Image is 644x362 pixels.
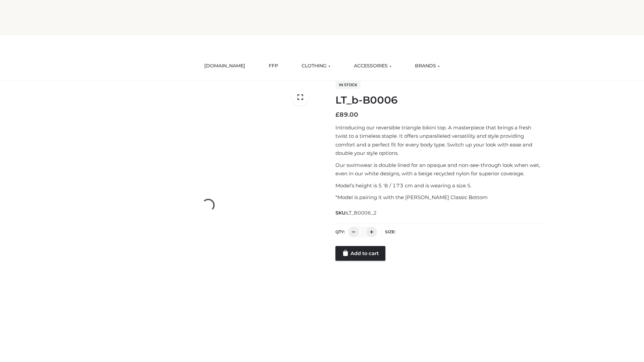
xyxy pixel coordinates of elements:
p: Introducing our reversible triangle bikini top. A masterpiece that brings a fresh twist to a time... [335,123,544,158]
label: Size: [385,229,395,234]
span: £ [335,111,339,118]
a: [DOMAIN_NAME] [199,59,250,73]
label: QTY: [335,229,345,234]
p: Our swimwear is double lined for an opaque and non-see-through look when wet, even in our white d... [335,161,544,178]
a: CLOTHING [297,59,335,73]
h1: LT_b-B0006 [335,94,544,106]
span: SKU: [335,209,377,217]
bdi: 89.00 [335,111,358,118]
p: Model’s height is 5 ‘8 / 173 cm and is wearing a size S. [335,181,544,190]
a: FFP [264,59,283,73]
a: Add to cart [335,246,385,261]
span: In stock [335,81,361,89]
a: ACCESSORIES [349,59,396,73]
p: *Model is pairing it with the [PERSON_NAME] Classic Bottom [335,193,544,202]
span: LT_B0006_2 [346,210,377,216]
a: BRANDS [410,59,445,73]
